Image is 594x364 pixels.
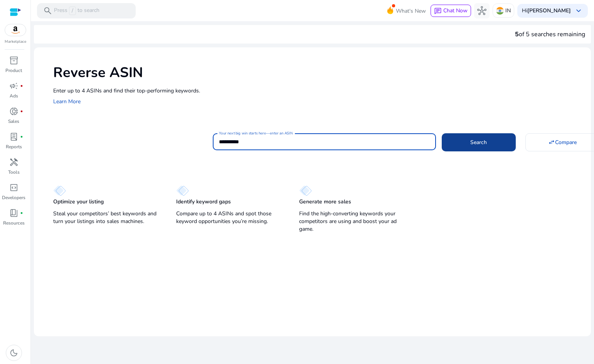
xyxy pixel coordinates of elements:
[219,131,293,136] mat-label: Your next big win starts here—enter an ASIN
[431,5,471,17] button: chatChat Now
[548,139,555,146] mat-icon: swap_horiz
[496,7,504,15] img: in.svg
[299,210,407,233] p: Find the high-converting keywords your competitors are using and boost your ad game.
[9,208,19,218] span: book_4
[54,7,99,15] p: Press to search
[6,143,22,150] p: Reports
[505,4,511,17] p: IN
[574,6,583,15] span: keyboard_arrow_down
[9,348,19,357] span: dark_mode
[5,39,26,45] p: Marketplace
[5,67,22,74] p: Product
[53,210,161,225] p: Steal your competitors’ best keywords and turn your listings into sales machines.
[474,3,490,18] button: hub
[527,7,571,14] b: [PERSON_NAME]
[20,110,23,113] span: fiber_manual_record
[3,220,25,226] p: Resources
[9,132,19,141] span: lab_profile
[9,158,19,167] span: handyman
[9,56,19,65] span: inventory_2
[515,30,585,39] div: of 5 searches remaining
[396,4,426,18] span: What's New
[434,7,442,15] span: chat
[176,185,189,196] img: diamond.svg
[9,107,19,116] span: donut_small
[299,185,312,196] img: diamond.svg
[443,7,468,14] span: Chat Now
[9,183,19,192] span: code_blocks
[2,194,25,201] p: Developers
[53,198,104,206] p: Optimize your listing
[43,6,52,15] span: search
[470,138,487,146] span: Search
[20,211,23,215] span: fiber_manual_record
[522,8,571,13] p: Hi
[555,138,577,146] span: Compare
[20,135,23,138] span: fiber_manual_record
[442,133,516,151] button: Search
[53,185,66,196] img: diamond.svg
[20,84,23,87] span: fiber_manual_record
[53,87,583,95] p: Enter up to 4 ASINs and find their top-performing keywords.
[176,210,284,225] p: Compare up to 4 ASINs and spot those keyword opportunities you’re missing.
[176,198,231,206] p: Identify keyword gaps
[515,30,519,39] span: 5
[5,24,26,36] img: amazon.svg
[9,81,19,91] span: campaign
[53,98,81,105] a: Learn More
[299,198,351,206] p: Generate more sales
[53,64,583,81] h1: Reverse ASIN
[10,92,18,99] p: Ads
[8,169,20,176] p: Tools
[69,7,76,15] span: /
[477,6,486,15] span: hub
[8,118,19,125] p: Sales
